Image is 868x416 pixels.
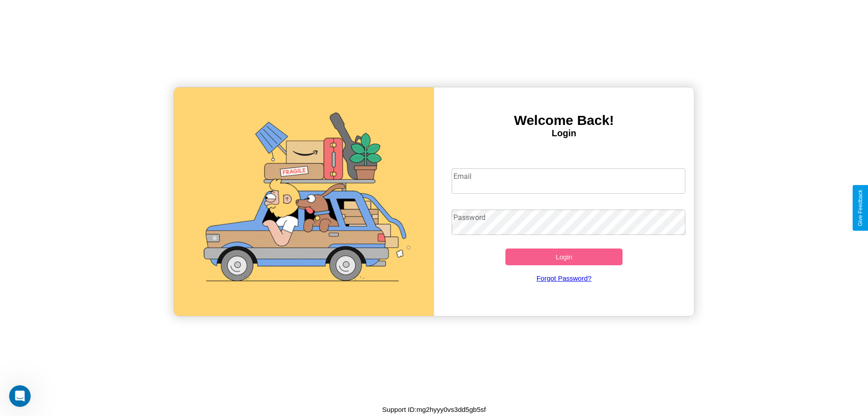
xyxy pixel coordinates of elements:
[434,113,694,128] h3: Welcome Back!
[505,249,623,265] button: Login
[382,403,486,416] p: Support ID: mg2hyyy0vs3dd5gb5sf
[434,128,694,139] h4: Login
[9,385,31,407] iframe: Intercom live chat
[447,265,681,291] a: Forgot Password?
[857,190,863,226] div: Give Feedback
[174,87,434,316] img: gif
